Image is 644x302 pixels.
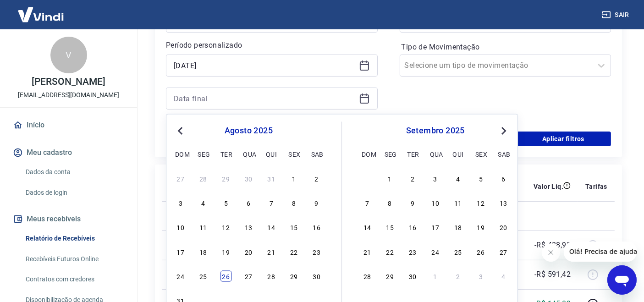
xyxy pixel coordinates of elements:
div: Choose sexta-feira, 8 de agosto de 2025 [288,198,299,209]
div: Choose domingo, 10 de agosto de 2025 [175,222,186,233]
a: Início [11,115,126,135]
div: Choose terça-feira, 19 de agosto de 2025 [220,246,231,257]
div: Choose sexta-feira, 3 de outubro de 2025 [475,271,486,282]
div: Choose sábado, 4 de outubro de 2025 [498,271,509,282]
div: Choose domingo, 7 de setembro de 2025 [362,198,373,209]
p: -R$ 438,98 [534,240,571,251]
div: Choose terça-feira, 12 de agosto de 2025 [220,222,231,233]
div: Choose quinta-feira, 21 de agosto de 2025 [266,246,277,257]
div: Choose domingo, 17 de agosto de 2025 [175,246,186,257]
p: Tarifas [585,182,607,191]
div: Choose domingo, 21 de setembro de 2025 [362,246,373,257]
button: Sair [600,6,633,23]
div: Choose quinta-feira, 2 de outubro de 2025 [452,271,463,282]
label: Tipo de Movimentação [402,42,610,53]
div: Choose quarta-feira, 6 de agosto de 2025 [243,198,254,209]
div: seg [198,148,209,159]
a: Dados da conta [22,163,126,181]
a: Dados de login [22,183,126,202]
img: Vindi [11,0,71,28]
div: Choose quarta-feira, 13 de agosto de 2025 [243,222,254,233]
div: Choose sexta-feira, 5 de setembro de 2025 [475,173,486,184]
div: Choose domingo, 27 de julho de 2025 [175,173,186,184]
div: Choose quarta-feira, 20 de agosto de 2025 [243,246,254,257]
div: Choose domingo, 3 de agosto de 2025 [175,198,186,209]
div: Choose quinta-feira, 14 de agosto de 2025 [266,222,277,233]
div: Choose segunda-feira, 4 de agosto de 2025 [198,198,209,209]
div: Choose domingo, 31 de agosto de 2025 [362,173,373,184]
div: Choose terça-feira, 30 de setembro de 2025 [407,271,418,282]
div: Choose terça-feira, 5 de agosto de 2025 [220,198,231,209]
a: Relatório de Recebíveis [22,229,126,248]
iframe: Mensagem da empresa [564,242,637,262]
div: Choose quinta-feira, 4 de setembro de 2025 [452,173,463,184]
div: Choose domingo, 28 de setembro de 2025 [362,271,373,282]
div: qua [243,148,254,159]
input: Data inicial [174,59,355,72]
button: Meus recebíveis [11,209,126,229]
div: setembro 2025 [360,126,510,137]
button: Meu cadastro [11,143,126,163]
p: [PERSON_NAME] [32,77,105,87]
div: dom [175,148,186,159]
p: Valor Líq. [534,182,563,191]
div: Choose segunda-feira, 25 de agosto de 2025 [198,271,209,282]
div: Choose terça-feira, 23 de setembro de 2025 [407,246,418,257]
div: sex [475,148,486,159]
div: Choose terça-feira, 9 de setembro de 2025 [407,198,418,209]
div: Choose segunda-feira, 29 de setembro de 2025 [385,271,396,282]
p: Período personalizado [166,40,378,51]
div: Choose quarta-feira, 10 de setembro de 2025 [430,198,441,209]
div: Choose sexta-feira, 19 de setembro de 2025 [475,222,486,233]
div: Choose sábado, 2 de agosto de 2025 [311,173,322,184]
div: Choose quinta-feira, 7 de agosto de 2025 [266,198,277,209]
div: Choose sábado, 6 de setembro de 2025 [498,173,509,184]
div: Choose sexta-feira, 1 de agosto de 2025 [288,173,299,184]
div: Choose sábado, 30 de agosto de 2025 [311,271,322,282]
div: Choose sábado, 20 de setembro de 2025 [498,222,509,233]
div: ter [220,148,231,159]
div: seg [385,148,396,159]
div: Choose quinta-feira, 28 de agosto de 2025 [266,271,277,282]
div: Choose sábado, 13 de setembro de 2025 [498,198,509,209]
div: Choose sábado, 27 de setembro de 2025 [498,246,509,257]
div: Choose domingo, 14 de setembro de 2025 [362,222,373,233]
div: Choose quinta-feira, 31 de julho de 2025 [266,173,277,184]
div: dom [362,148,373,159]
iframe: Botão para abrir a janela de mensagens [607,265,637,295]
div: Choose quinta-feira, 25 de setembro de 2025 [452,246,463,257]
div: Choose sábado, 9 de agosto de 2025 [311,198,322,209]
div: Choose quinta-feira, 18 de setembro de 2025 [452,222,463,233]
div: Choose quarta-feira, 24 de setembro de 2025 [430,246,441,257]
div: Choose sábado, 16 de agosto de 2025 [311,222,322,233]
div: Choose segunda-feira, 18 de agosto de 2025 [198,246,209,257]
div: Choose terça-feira, 2 de setembro de 2025 [407,173,418,184]
div: Choose sábado, 23 de agosto de 2025 [311,246,322,257]
div: Choose segunda-feira, 28 de julho de 2025 [198,173,209,184]
div: Choose segunda-feira, 11 de agosto de 2025 [198,222,209,233]
div: Choose segunda-feira, 15 de setembro de 2025 [385,222,396,233]
div: Choose sexta-feira, 26 de setembro de 2025 [475,246,486,257]
input: Data final [174,92,355,105]
div: qua [430,148,441,159]
button: Previous Month [175,126,186,137]
p: -R$ 591,42 [534,269,571,280]
div: ter [407,148,418,159]
div: sex [288,148,299,159]
div: sab [311,148,322,159]
div: Choose domingo, 24 de agosto de 2025 [175,271,186,282]
button: Aplicar filtros [516,132,611,146]
a: Recebíveis Futuros Online [22,250,126,269]
div: Choose segunda-feira, 8 de setembro de 2025 [385,198,396,209]
div: sab [498,148,509,159]
button: Next Month [498,126,509,137]
div: qui [266,148,277,159]
div: month 2025-09 [360,172,510,283]
div: Choose quarta-feira, 30 de julho de 2025 [243,173,254,184]
div: qui [452,148,463,159]
div: Choose quarta-feira, 17 de setembro de 2025 [430,222,441,233]
div: Choose quarta-feira, 3 de setembro de 2025 [430,173,441,184]
div: Choose segunda-feira, 22 de setembro de 2025 [385,246,396,257]
div: Choose segunda-feira, 1 de setembro de 2025 [385,173,396,184]
div: Choose terça-feira, 16 de setembro de 2025 [407,222,418,233]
